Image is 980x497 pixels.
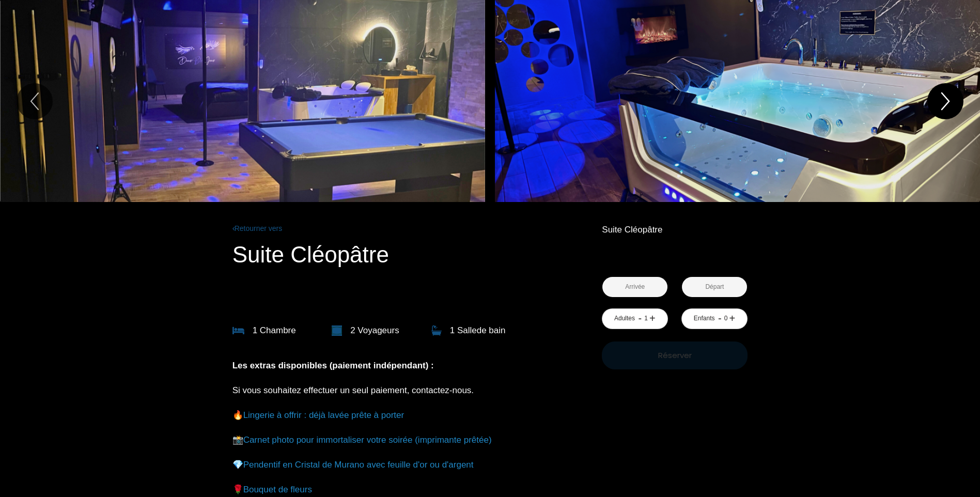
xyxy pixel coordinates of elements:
[232,361,434,370] b: Les extras disponibles (paiement indépendant) :
[605,349,744,362] p: Réserver
[243,460,474,470] a: Pendentif en Cristal de Murano avec feuille d'or ou d'argent
[643,314,648,323] div: 1
[682,277,747,297] input: Départ
[614,314,635,323] div: Adultes
[602,277,667,297] input: Arrivée
[718,310,722,327] a: -
[395,325,399,335] span: s
[243,410,405,420] a: Lingerie à offrir : déjà lavée prête à porter
[450,323,506,338] p: 1 Salle de bain
[243,435,492,445] a: Carnet photo pour immortaliser votre soirée (imprimante prêtée)
[232,223,571,234] a: Retourner vers
[232,242,571,268] p: Suite Cléopâtre
[232,408,571,423] p: 🔥
[638,310,642,327] a: -
[232,483,571,497] p: 🌹
[927,83,963,119] button: Next
[649,310,656,327] a: +
[602,341,748,369] button: Réserver
[232,433,571,447] p: 📸
[602,223,748,237] p: Suite Cléopâtre
[729,310,736,327] a: +
[232,383,571,398] p: ​Si vous souhaitez effectuer un seul paiement, contactez-nous.
[723,314,728,323] div: 0
[350,323,399,338] p: 2 Voyageur
[17,83,53,119] button: Previous
[243,485,312,494] a: Bouquet de fleurs
[253,323,296,338] p: 1 Chambre
[694,314,715,323] div: Enfants
[332,325,342,336] img: guests
[232,458,571,472] p: 💎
